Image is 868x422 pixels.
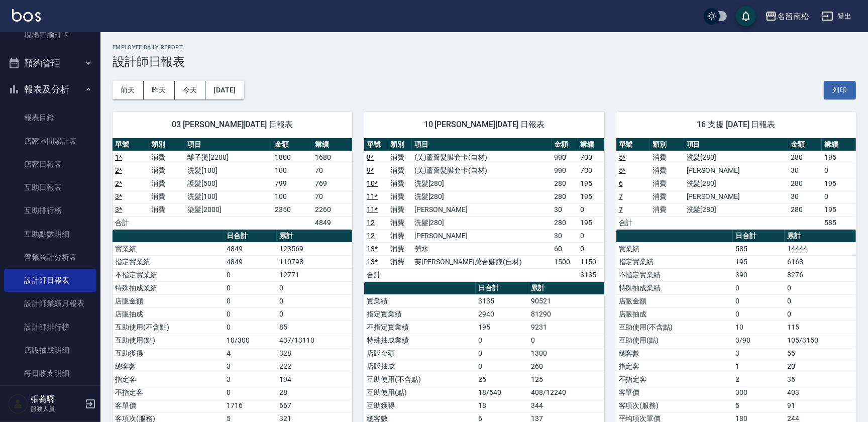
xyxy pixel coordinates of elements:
td: 勞水 [412,242,552,255]
td: 消費 [388,190,412,203]
button: 列印 [824,81,856,99]
td: 0 [733,281,785,294]
a: 12 [367,219,375,227]
td: 0 [733,307,785,321]
td: 互助獲得 [113,347,224,360]
td: 不指定實業績 [616,268,733,281]
td: 洗髮[100] [185,164,272,177]
td: 195 [733,255,785,268]
th: 金額 [552,138,578,151]
td: 8276 [785,268,856,281]
td: 4849 [224,255,277,268]
td: 91 [785,399,856,412]
button: 名留南松 [761,6,813,27]
td: 合計 [113,216,149,229]
td: 344 [528,399,604,412]
a: 互助日報表 [4,176,96,199]
td: 消費 [388,177,412,190]
td: 店販抽成 [113,307,224,321]
td: 280 [552,177,578,190]
td: 3 [224,360,277,373]
td: 280 [552,190,578,203]
td: 消費 [650,177,684,190]
td: 店販抽成 [616,307,733,321]
td: [PERSON_NAME] [412,203,552,216]
td: 18/540 [476,386,528,399]
td: 洗髮[280] [412,177,552,190]
td: 222 [277,360,352,373]
td: 70 [312,164,353,177]
td: 消費 [388,242,412,255]
td: 0 [224,294,277,307]
td: 70 [312,190,353,203]
td: 260 [528,360,604,373]
td: 洗髮[100] [185,190,272,203]
a: 現場電腦打卡 [4,23,96,46]
a: 互助排行榜 [4,199,96,222]
a: 店家日報表 [4,153,96,176]
td: 85 [277,321,352,334]
td: 10/300 [224,334,277,347]
td: 280 [788,203,822,216]
td: 0 [785,294,856,307]
th: 日合計 [476,282,528,295]
a: 店販抽成明細 [4,339,96,362]
th: 業績 [822,138,856,151]
td: 1800 [272,151,312,164]
td: 390 [733,268,785,281]
td: 195 [578,177,604,190]
td: 280 [788,151,822,164]
td: 30 [788,164,822,177]
td: 437/13110 [277,334,352,347]
td: 0 [224,281,277,294]
td: 客單價 [113,399,224,412]
th: 單號 [113,138,149,151]
td: 12771 [277,268,352,281]
td: 990 [552,151,578,164]
table: a dense table [113,138,352,230]
th: 業績 [578,138,604,151]
td: 0 [822,164,856,177]
a: 每日收支明細 [4,362,96,385]
td: 店販抽成 [364,360,476,373]
td: 互助使用(點) [616,334,733,347]
th: 項目 [185,138,272,151]
td: [PERSON_NAME] [684,190,788,203]
table: a dense table [616,138,856,230]
th: 單號 [364,138,388,151]
td: 585 [822,216,856,229]
td: 互助使用(不含點) [616,321,733,334]
td: 0 [277,307,352,321]
td: 1150 [578,255,604,268]
button: 今天 [175,81,206,99]
td: 3 [733,347,785,360]
td: 1500 [552,255,578,268]
td: 不指定實業績 [113,268,224,281]
td: [PERSON_NAME] [684,164,788,177]
td: 3135 [476,294,528,307]
td: 2350 [272,203,312,216]
td: 3135 [578,268,604,281]
td: 消費 [149,190,185,203]
td: 1680 [312,151,353,164]
td: 0 [528,334,604,347]
td: 1 [733,360,785,373]
td: 芙[PERSON_NAME]蘆薈髮膜(自材) [412,255,552,268]
td: 585 [733,242,785,255]
td: 28 [277,386,352,399]
td: 消費 [650,190,684,203]
td: 洗髮[280] [684,151,788,164]
td: 700 [578,164,604,177]
td: 合計 [616,216,650,229]
button: 昨天 [144,81,175,99]
td: 消費 [388,203,412,216]
td: 2940 [476,307,528,321]
td: 60 [552,242,578,255]
td: 105/3150 [785,334,856,347]
table: a dense table [364,138,604,282]
td: 不指定客 [113,386,224,399]
td: 769 [312,177,353,190]
th: 金額 [272,138,312,151]
td: 6168 [785,255,856,268]
td: 700 [578,151,604,164]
